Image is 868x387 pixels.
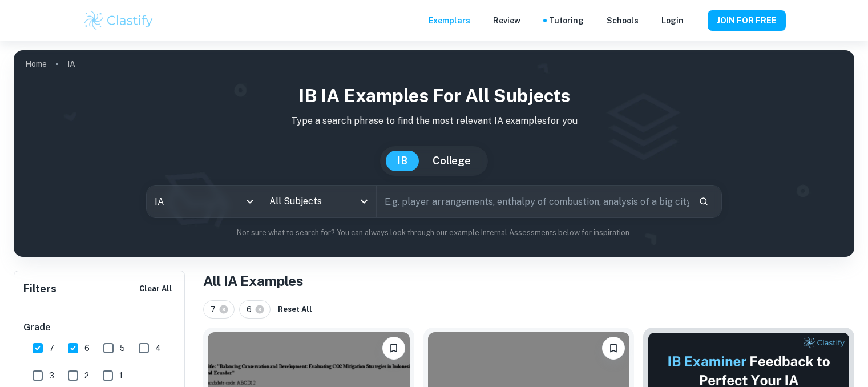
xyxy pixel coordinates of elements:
[136,280,175,297] button: Clear All
[23,321,176,334] h6: Grade
[49,342,54,354] span: 7
[155,342,161,354] span: 4
[83,9,155,32] img: Clastify logo
[247,303,257,316] span: 6
[708,10,786,31] button: JOIN FOR FREE
[84,369,89,382] span: 2
[694,192,713,211] button: Search
[377,186,689,217] input: E.g. player arrangements, enthalpy of combustion, analysis of a big city...
[275,301,315,318] button: Reset All
[239,300,271,319] div: 6
[23,82,845,110] h1: IB IA examples for all subjects
[203,271,854,291] h1: All IA Examples
[119,369,123,382] span: 1
[67,58,75,70] p: IA
[382,337,405,360] button: Please log in to bookmark exemplars
[23,281,56,297] h6: Filters
[607,14,639,27] a: Schools
[421,151,482,171] button: College
[549,14,584,27] a: Tutoring
[493,14,520,27] p: Review
[23,227,845,239] p: Not sure what to search for? You can always look through our example Internal Assessments below f...
[693,18,699,23] button: Help and Feedback
[23,114,845,128] p: Type a search phrase to find the most relevant IA examples for you
[120,342,125,354] span: 5
[661,14,684,27] a: Login
[49,369,54,382] span: 3
[14,50,854,257] img: profile cover
[84,342,90,354] span: 6
[429,14,470,27] p: Exemplars
[147,186,261,217] div: IA
[386,151,419,171] button: IB
[211,303,221,316] span: 7
[203,300,235,319] div: 7
[25,56,47,72] a: Home
[356,193,372,209] button: Open
[602,337,625,360] button: Please log in to bookmark exemplars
